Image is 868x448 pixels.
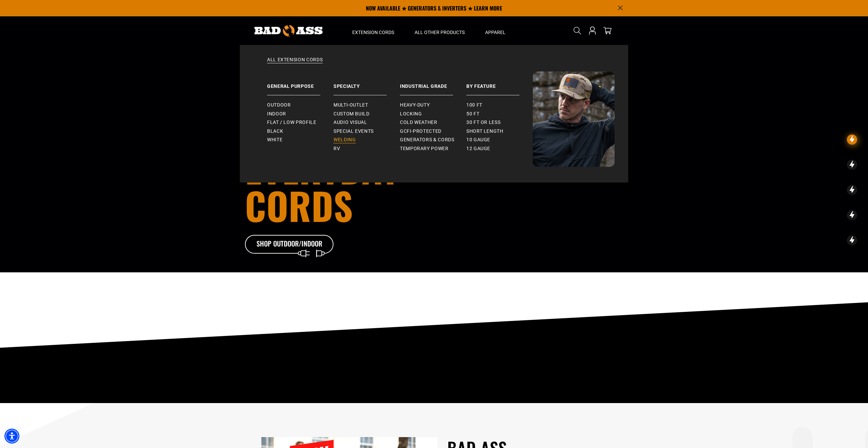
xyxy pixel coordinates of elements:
[400,137,454,143] span: Generators & Cords
[245,235,334,254] a: Shop Outdoor/Indoor
[342,16,404,45] summary: Extension Cords
[267,119,316,126] span: Flat / Low Profile
[4,429,19,444] div: Accessibility Menu
[572,25,583,36] summary: Search
[466,137,490,143] span: 10 gauge
[466,128,503,134] span: Short Length
[400,118,466,127] a: Cold Weather
[334,146,340,152] span: RV
[254,25,323,36] img: Bad Ass Extension Cords
[334,119,367,126] span: Audio Visual
[466,101,533,110] a: 100 ft
[334,128,374,134] span: Special Events
[334,110,400,118] a: Custom Build
[334,118,400,127] a: Audio Visual
[334,111,370,117] span: Custom Build
[466,144,533,153] a: 12 gauge
[267,111,286,117] span: Indoor
[334,137,356,143] span: Welding
[475,16,516,45] summary: Apparel
[334,102,368,108] span: Multi-Outlet
[352,29,394,35] span: Extension Cords
[400,146,449,152] span: Temporary Power
[466,110,533,118] a: 50 ft
[400,128,441,134] span: GCFI-Protected
[466,102,482,108] span: 100 ft
[334,127,400,136] a: Special Events
[400,119,437,126] span: Cold Weather
[466,127,533,136] a: Short Length
[267,137,282,143] span: White
[466,119,500,126] span: 30 ft or less
[334,101,400,110] a: Multi-Outlet
[404,16,475,45] summary: All Other Products
[267,127,334,136] a: Black
[267,118,334,127] a: Flat / Low Profile
[267,128,283,134] span: Black
[466,118,533,127] a: 30 ft or less
[400,110,466,118] a: Locking
[466,111,479,117] span: 50 ft
[466,71,533,95] a: By Feature
[253,57,615,71] a: All Extension Cords
[602,27,613,35] a: cart
[245,149,472,224] h1: Everyday cords
[267,101,334,110] a: Outdoor
[334,71,400,95] a: Specialty
[267,71,334,95] a: General Purpose
[466,146,490,152] span: 12 gauge
[400,135,466,144] a: Generators & Cords
[400,111,422,117] span: Locking
[400,71,466,95] a: Industrial Grade
[400,127,466,136] a: GCFI-Protected
[587,16,598,45] a: Open this option
[267,135,334,144] a: White
[415,29,465,35] span: All Other Products
[466,135,533,144] a: 10 gauge
[267,110,334,118] a: Indoor
[334,144,400,153] a: RV
[400,144,466,153] a: Temporary Power
[267,102,291,108] span: Outdoor
[400,102,430,108] span: Heavy-Duty
[400,101,466,110] a: Heavy-Duty
[334,135,400,144] a: Welding
[533,71,615,167] img: Bad Ass Extension Cords
[485,29,506,35] span: Apparel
